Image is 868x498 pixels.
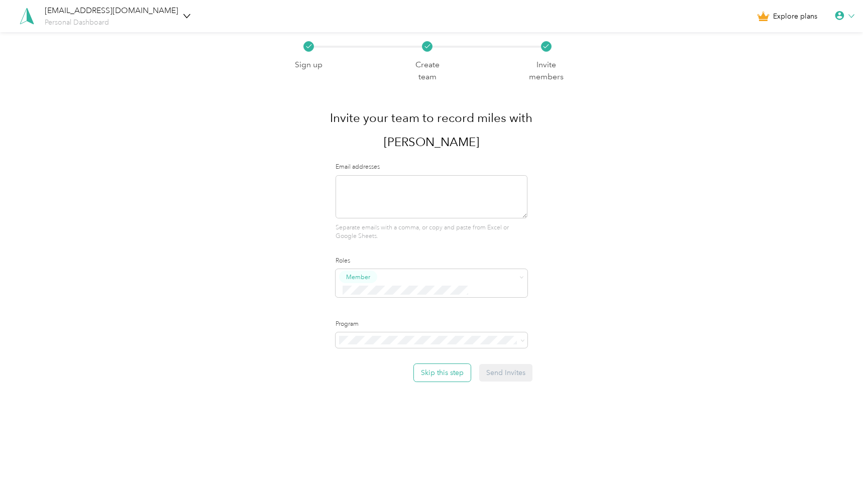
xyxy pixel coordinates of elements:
[336,223,527,241] p: Separate emails with a comma, or copy and paste from Excel or Google Sheets.
[336,257,527,266] label: Roles
[295,59,322,71] p: Sign up
[525,59,567,83] p: Invite members
[45,18,109,27] span: Personal Dashboard
[339,271,377,283] button: Member
[336,163,527,172] label: Email addresses
[773,11,817,22] span: Explore plans
[812,442,868,498] iframe: Everlance-gr Chat Button Frame
[406,59,449,83] p: Create team
[336,320,527,329] label: Program
[288,106,576,154] h1: Invite your team to record miles with [PERSON_NAME]
[346,273,370,282] span: Member
[45,5,178,17] div: [EMAIL_ADDRESS][DOMAIN_NAME]
[414,364,471,382] button: Skip this step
